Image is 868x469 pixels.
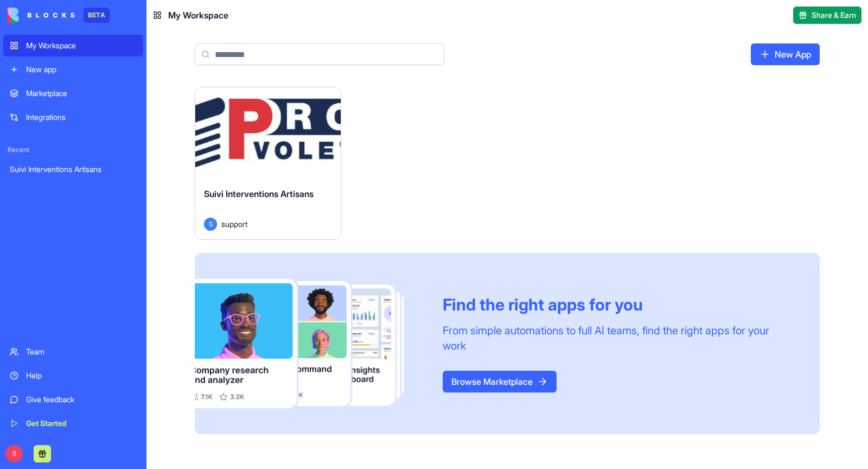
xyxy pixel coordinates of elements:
[195,87,341,240] a: Suivi Interventions ArtisansSsupport
[10,164,137,175] div: Suivi Interventions Artisans
[26,40,137,51] div: My Workspace
[8,8,75,23] img: logo
[26,394,137,405] div: Give feedback
[26,346,137,357] div: Team
[5,445,23,462] span: S
[3,106,143,128] a: Integrations
[3,159,143,180] a: Suivi Interventions Artisans
[3,83,143,104] a: Marketplace
[204,218,217,231] span: S
[3,145,143,154] span: Recent
[443,371,557,392] a: Browse Marketplace
[3,341,143,363] a: Team
[3,389,143,410] a: Give feedback
[26,112,137,123] div: Integrations
[221,218,247,230] span: support
[443,323,794,353] div: From simple automations to full AI teams, find the right apps for your work
[443,295,794,314] div: Find the right apps for you
[3,365,143,386] a: Help
[195,279,425,409] img: Frame_181_egmpey.png
[751,43,820,65] a: New App
[8,8,110,23] a: BETA
[26,64,137,75] div: New app
[3,59,143,80] a: New app
[26,88,137,99] div: Marketplace
[3,413,143,434] a: Get Started
[168,9,228,22] span: My Workspace
[26,418,137,429] div: Get Started
[84,8,110,23] div: BETA
[3,35,143,56] a: My Workspace
[793,7,861,24] button: Share & Earn
[26,370,137,381] div: Help
[204,188,314,199] span: Suivi Interventions Artisans
[812,10,856,21] span: Share & Earn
